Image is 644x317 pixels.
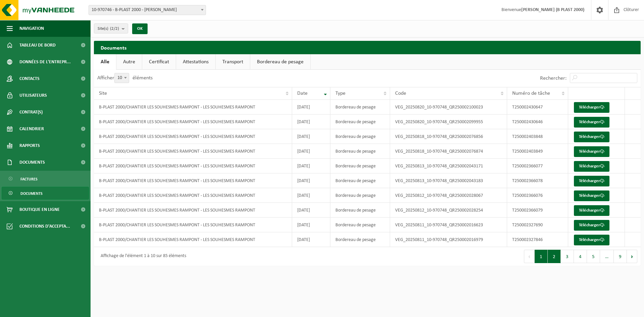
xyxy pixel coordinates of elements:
[115,73,129,83] span: 10
[19,154,45,171] span: Documents
[390,114,507,129] td: VEG_20250820_10-970748_QR250002099955
[19,137,40,154] span: Rapports
[330,173,390,188] td: Bordereau de pesage
[19,20,44,37] span: Navigation
[19,37,56,54] span: Tableau de bord
[574,117,609,128] a: Télécharger
[19,218,70,235] span: Conditions d'accepta...
[330,232,390,247] td: Bordereau de pesage
[390,144,507,159] td: VEG_20250818_10-970748_QR250002076874
[94,203,292,218] td: B-PLAST 2000/CHANTIER LES SOUHESMES RAMPONT - LES SOUHESMES RAMPONT
[330,203,390,218] td: Bordereau de pesage
[507,129,568,144] td: T250002403848
[94,218,292,232] td: B-PLAST 2000/CHANTIER LES SOUHESMES RAMPONT - LES SOUHESMES RAMPONT
[97,75,153,81] label: Afficher éléments
[540,76,567,81] label: Rechercher:
[99,91,107,96] span: Site
[97,250,186,262] div: Affichage de l'élément 1 à 10 sur 85 éléments
[574,132,609,142] a: Télécharger
[19,104,43,121] span: Contrat(s)
[535,250,548,263] button: 1
[521,7,584,12] strong: [PERSON_NAME] (B PLAST 2000)
[94,159,292,173] td: B-PLAST 2000/CHANTIER LES SOUHESMES RAMPONT - LES SOUHESMES RAMPONT
[574,220,609,231] a: Télécharger
[94,23,128,33] button: Site(s)(2/2)
[176,54,215,70] a: Attestations
[292,232,330,247] td: [DATE]
[216,54,250,70] a: Transport
[2,172,89,185] a: Factures
[507,159,568,173] td: T250002366077
[94,41,641,54] h2: Documents
[98,24,119,34] span: Site(s)
[292,129,330,144] td: [DATE]
[330,218,390,232] td: Bordereau de pesage
[94,232,292,247] td: B-PLAST 2000/CHANTIER LES SOUHESMES RAMPONT - LES SOUHESMES RAMPONT
[110,26,119,31] count: (2/2)
[507,232,568,247] td: T250002327846
[19,121,44,137] span: Calendrier
[292,218,330,232] td: [DATE]
[20,187,43,200] span: Documents
[574,161,609,172] a: Télécharger
[524,250,535,263] button: Previous
[330,159,390,173] td: Bordereau de pesage
[19,54,71,70] span: Données de l'entrepr...
[132,23,148,34] button: OK
[330,188,390,203] td: Bordereau de pesage
[94,100,292,114] td: B-PLAST 2000/CHANTIER LES SOUHESMES RAMPONT - LES SOUHESMES RAMPONT
[94,173,292,188] td: B-PLAST 2000/CHANTIER LES SOUHESMES RAMPONT - LES SOUHESMES RAMPONT
[507,114,568,129] td: T250002430646
[330,100,390,114] td: Bordereau de pesage
[390,129,507,144] td: VEG_20250818_10-970748_QR250002076856
[19,70,40,87] span: Contacts
[297,91,308,96] span: Date
[507,144,568,159] td: T250002403849
[507,203,568,218] td: T250002366079
[94,54,116,70] a: Alle
[574,102,609,113] a: Télécharger
[292,159,330,173] td: [DATE]
[390,188,507,203] td: VEG_20250812_10-970748_QR250002028067
[19,87,47,104] span: Utilisateurs
[292,144,330,159] td: [DATE]
[614,250,627,263] button: 9
[114,73,129,83] span: 10
[250,54,310,70] a: Bordereau de pesage
[627,250,637,263] button: Next
[507,218,568,232] td: T250002327690
[390,232,507,247] td: VEG_20250811_10-970748_QR250002016979
[292,100,330,114] td: [DATE]
[390,100,507,114] td: VEG_20250820_10-970748_QR250002100023
[330,144,390,159] td: Bordereau de pesage
[574,250,587,263] button: 4
[19,201,60,218] span: Boutique en ligne
[292,114,330,129] td: [DATE]
[574,235,609,245] a: Télécharger
[292,188,330,203] td: [DATE]
[142,54,176,70] a: Certificat
[390,173,507,188] td: VEG_20250813_10-970748_QR250002043183
[20,173,38,185] span: Factures
[390,203,507,218] td: VEG_20250812_10-970748_QR250002028254
[512,91,550,96] span: Numéro de tâche
[390,218,507,232] td: VEG_20250811_10-970748_QR250002016623
[330,129,390,144] td: Bordereau de pesage
[587,250,600,263] button: 5
[335,91,345,96] span: Type
[292,203,330,218] td: [DATE]
[574,190,609,201] a: Télécharger
[94,114,292,129] td: B-PLAST 2000/CHANTIER LES SOUHESMES RAMPONT - LES SOUHESMES RAMPONT
[94,129,292,144] td: B-PLAST 2000/CHANTIER LES SOUHESMES RAMPONT - LES SOUHESMES RAMPONT
[548,250,561,263] button: 2
[600,250,614,263] span: …
[89,5,206,15] span: 10-970746 - B-PLAST 2000 - Aurich
[395,91,406,96] span: Code
[561,250,574,263] button: 3
[2,187,89,200] a: Documents
[574,205,609,216] a: Télécharger
[94,188,292,203] td: B-PLAST 2000/CHANTIER LES SOUHESMES RAMPONT - LES SOUHESMES RAMPONT
[292,173,330,188] td: [DATE]
[507,173,568,188] td: T250002366078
